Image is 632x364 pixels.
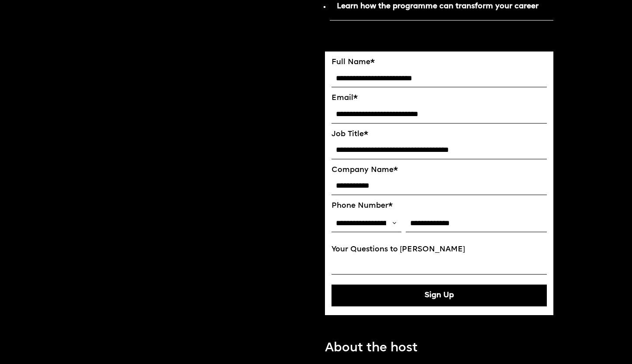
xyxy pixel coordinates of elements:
p: About the host [325,339,418,357]
label: Your Questions to [PERSON_NAME] [332,245,547,254]
button: Sign Up [332,285,547,306]
label: Email [332,94,547,103]
label: Job Title [332,130,547,139]
label: Full Name [332,58,547,67]
strong: Learn how the programme can transform your career [337,3,539,10]
label: Phone Number [332,202,547,211]
label: Company Name [332,166,547,175]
